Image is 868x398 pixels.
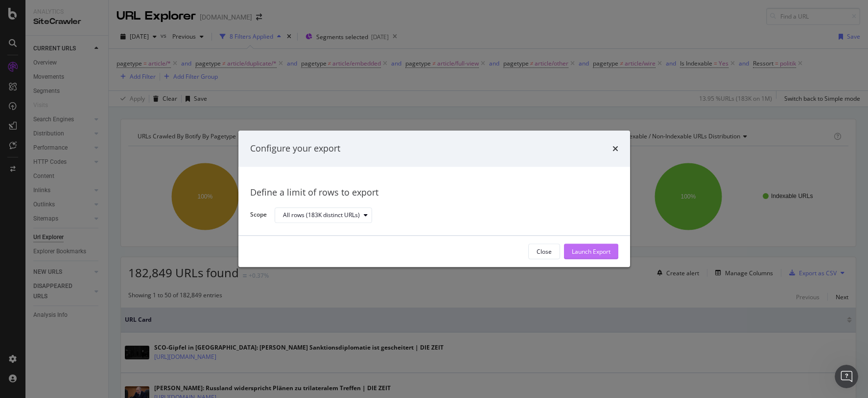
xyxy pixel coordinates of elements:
button: All rows (183K distinct URLs) [275,207,372,223]
button: Launch Export [564,244,618,260]
div: times [612,142,618,155]
div: All rows (183K distinct URLs) [283,212,360,218]
div: Define a limit of rows to export [250,186,618,199]
div: Close [537,247,552,256]
div: Launch Export [572,247,610,256]
label: Scope [250,211,267,221]
button: Close [528,244,560,260]
div: modal [238,131,630,267]
div: Configure your export [250,142,340,155]
iframe: Intercom live chat [835,365,858,388]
